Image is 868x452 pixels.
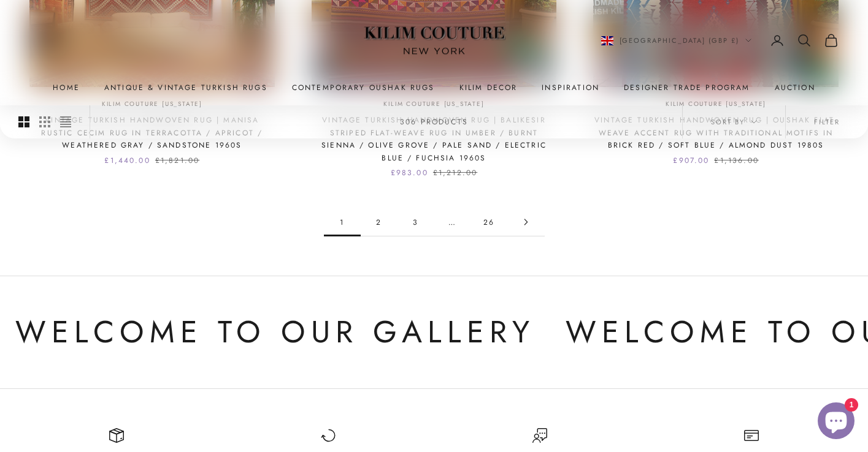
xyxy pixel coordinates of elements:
[391,167,428,179] sale-price: £983.00
[601,35,752,46] button: Change country or currency
[711,116,757,127] span: Sort by
[155,154,199,167] compare-at-price: £1,821.00
[29,81,839,94] nav: Primary navigation
[104,81,267,94] a: Antique & Vintage Turkish Rugs
[814,402,858,442] inbox-online-store-chat: Shopify online store chat
[624,81,750,94] a: Designer Trade Program
[358,12,511,70] img: Logo of Kilim Couture New York
[601,36,613,45] img: United Kingdom
[400,116,468,128] p: 306 products
[471,208,508,236] a: Go to page 26
[673,154,709,167] sale-price: £907.00
[542,81,599,94] a: Inspiration
[292,81,435,94] a: Contemporary Oushak Rugs
[775,81,815,94] a: Auction
[434,208,471,236] span: …
[714,154,758,167] compare-at-price: £1,136.00
[60,106,71,139] button: Switch to compact product images
[398,208,434,236] a: Go to page 3
[324,208,545,236] nav: Pagination navigation
[683,105,785,138] button: Sort by
[459,81,518,94] summary: Kilim Decor
[324,208,361,236] span: 1
[13,307,533,358] p: Welcome to Our Gallery
[39,106,50,139] button: Switch to smaller product images
[104,154,150,167] sale-price: £1,440.00
[433,167,477,179] compare-at-price: £1,212.00
[18,106,29,139] button: Switch to larger product images
[601,33,839,48] nav: Secondary navigation
[312,114,557,164] a: Vintage Turkish Handwoven Rug | Balikesir Striped Flat-Weave Rug in Umber / Burnt Sienna / Olive ...
[620,35,740,46] span: [GEOGRAPHIC_DATA] (GBP £)
[786,105,868,138] button: Filter
[508,208,545,236] a: Go to page 2
[53,81,80,94] a: Home
[361,208,398,236] a: Go to page 2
